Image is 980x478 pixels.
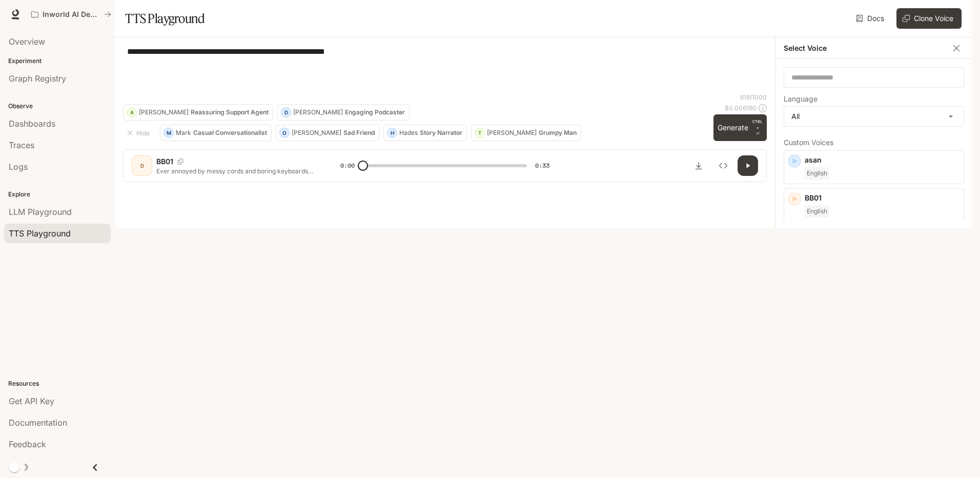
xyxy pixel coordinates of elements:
p: Story Narrator [420,130,462,136]
button: HHadesStory Narrator [383,125,467,141]
p: asan [805,155,959,165]
button: Inspect [713,155,733,176]
p: ⏎ [752,118,763,137]
p: Language [784,95,818,103]
p: Custom Voices [784,139,964,146]
span: 0:33 [535,161,549,171]
div: T [475,125,484,141]
button: GenerateCTRL +⏎ [713,114,767,141]
button: All workspaces [27,4,116,25]
button: Clone Voice [896,8,962,29]
p: BB01 [156,156,173,167]
p: [PERSON_NAME] [293,109,343,115]
p: $ 0.006180 [725,104,757,112]
p: Inworld AI Demos [43,10,100,19]
button: Copy Voice ID [173,158,188,165]
p: [PERSON_NAME] [487,130,537,136]
button: A[PERSON_NAME]Reassuring Support Agent [123,104,273,121]
div: M [164,125,173,141]
div: D [134,157,150,174]
a: Docs [854,8,888,29]
span: 0:00 [340,161,355,171]
span: English [805,167,829,180]
div: A [127,104,136,121]
div: H [387,125,397,141]
h1: TTS Playground [125,8,205,29]
p: Grumpy Man [539,130,577,136]
p: CTRL + [752,118,763,131]
p: BB01 [805,193,959,203]
button: D[PERSON_NAME]Engaging Podcaster [277,104,410,121]
button: Download audio [688,155,709,176]
p: [PERSON_NAME] [292,130,341,136]
p: 618 / 1000 [740,93,767,102]
p: Hades [399,130,418,136]
p: Reassuring Support Agent [191,109,269,115]
span: English [805,205,829,217]
p: Engaging Podcaster [345,109,405,115]
div: O [280,125,289,141]
div: D [281,104,291,121]
button: O[PERSON_NAME]Sad Friend [276,125,379,141]
button: Hide [123,125,156,141]
p: Casual Conversationalist [193,130,267,136]
button: T[PERSON_NAME]Grumpy Man [471,125,581,141]
p: [PERSON_NAME] [139,109,189,115]
div: All [784,107,964,126]
p: Sad Friend [343,130,375,136]
p: Mark [176,130,191,136]
p: Ever annoyed by messy cords and boring keyboards? Check out this pink wireless keyboard and mouse... [156,167,316,175]
button: MMarkCasual Conversationalist [160,125,272,141]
